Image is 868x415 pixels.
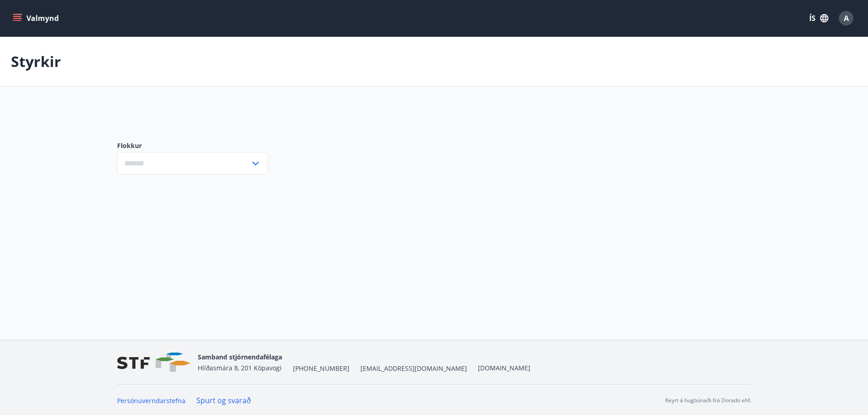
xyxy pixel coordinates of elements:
[804,10,833,26] button: ÍS
[478,364,530,372] a: [DOMAIN_NAME]
[665,396,751,405] p: Keyrt á hugbúnaði frá Dorado ehf.
[293,364,349,373] span: [PHONE_NUMBER]
[117,353,190,372] img: vjCaq2fThgY3EUYqSgpjEiBg6WP39ov69hlhuPVN.png
[360,364,467,373] span: [EMAIL_ADDRESS][DOMAIN_NAME]
[196,395,251,405] a: Spurt og svarað
[198,364,282,372] span: Hlíðasmára 8, 201 Kópavogi
[117,141,267,150] label: Flokkur
[844,13,849,23] span: A
[198,353,282,361] span: Samband stjórnendafélaga
[11,51,61,72] p: Styrkir
[117,396,185,405] a: Persónuverndarstefna
[11,10,62,26] button: menu
[835,7,857,29] button: A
